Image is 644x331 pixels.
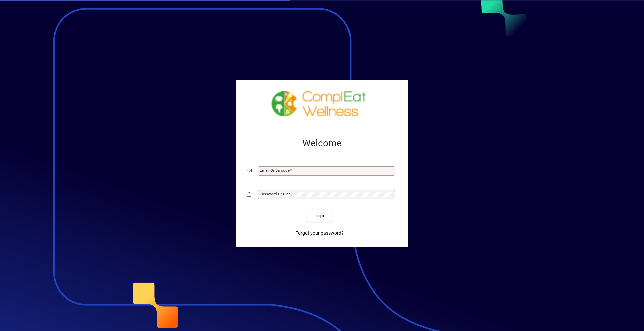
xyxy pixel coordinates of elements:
[260,192,288,196] mat-label: Password or Pin
[312,212,326,219] span: Login
[247,138,397,149] h2: Welcome
[292,227,346,239] a: Forgot your password?
[307,210,331,222] button: Login
[295,230,344,237] span: Forgot your password?
[260,168,290,173] mat-label: Email or Barcode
